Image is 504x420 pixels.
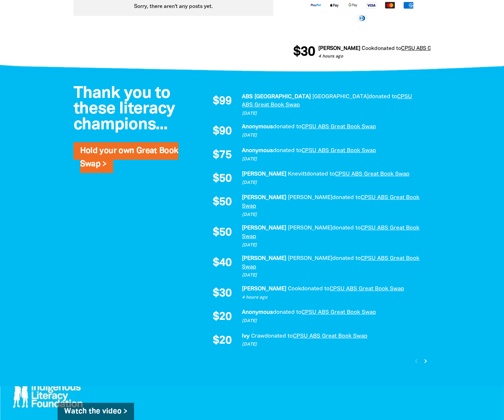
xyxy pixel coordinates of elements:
p: [DATE] [242,156,424,163]
span: donated to [273,310,301,315]
span: donated to [264,334,293,339]
em: [PERSON_NAME] [288,195,332,200]
span: Thank you to these literacy champions... [73,86,175,133]
img: Mastercard logo [381,1,399,9]
span: $20 [213,335,232,347]
img: Google Pay logo [344,1,362,9]
p: 4 hours ago [242,294,424,301]
span: $50 [213,197,232,208]
a: CPSU ABS Great Book Swap [242,226,419,239]
em: [PERSON_NAME] [288,256,332,261]
span: $50 [213,173,232,185]
p: [DATE] [242,272,424,279]
a: CPSU ABS Great Book Swap [335,172,409,177]
a: CPSU ABS Great Book Swap [330,286,404,291]
p: [DATE] [242,242,424,249]
em: [PERSON_NAME] [242,195,286,200]
img: Apple Pay logo [325,1,344,9]
em: Anonymous [242,148,273,153]
em: Craw [251,334,264,339]
span: donated to [332,195,361,200]
em: [PERSON_NAME] [242,172,286,177]
div: Donation stream [206,93,424,360]
em: [PERSON_NAME] [242,286,286,291]
a: CPSU ABS Great Book Swap [301,124,376,129]
span: $90 [213,126,232,137]
span: $20 [213,312,232,323]
em: [PERSON_NAME] [318,46,360,51]
em: [PERSON_NAME] [242,226,286,231]
a: Hold your own Great Book Swap > [80,147,178,168]
button: Next page [421,357,430,365]
p: [DATE] [242,180,424,186]
em: Cook [362,46,374,51]
em: Anonymous [242,310,273,315]
span: donated to [374,46,401,51]
em: [PERSON_NAME] [242,256,286,261]
div: Paginated content [206,93,424,360]
img: Diners Club logo [353,14,371,22]
em: [GEOGRAPHIC_DATA] [312,94,369,99]
p: [DATE] [242,110,424,117]
img: American Express logo [399,1,418,9]
a: CPSU ABS Great Book Swap [301,148,376,153]
span: donated to [306,172,335,177]
p: [DATE] [242,212,424,218]
span: donated to [369,94,397,99]
i: chevron_right [422,357,430,365]
span: $99 [213,96,232,107]
p: 4 hours ago [318,54,470,60]
a: CPSU ABS Great Book Swap [242,256,419,270]
em: [PERSON_NAME] [288,226,332,231]
span: donated to [273,124,301,129]
em: ABS [GEOGRAPHIC_DATA] [242,94,311,99]
div: Donation stream [293,42,431,63]
a: CPSU ABS Great Book Swap [242,195,419,209]
em: Cook [288,286,301,291]
span: $50 [213,227,232,238]
span: donated to [332,256,361,261]
span: donated to [301,286,330,291]
span: donated to [273,148,301,153]
span: $30 [293,46,315,59]
span: $30 [213,288,232,299]
em: Knevitt [288,172,306,177]
em: Anonymous [242,124,273,129]
img: Visa logo [362,1,381,9]
p: [DATE] [242,341,424,348]
a: CPSU ABS Great Book Swap [401,46,470,51]
a: CPSU ABS Great Book Swap [293,334,367,339]
img: Paypal logo [306,1,325,9]
span: donated to [332,226,361,231]
em: Ivy [242,334,250,339]
a: CPSU ABS Great Book Swap [301,310,376,315]
p: [DATE] [242,132,424,139]
span: $75 [213,150,232,161]
p: [DATE] [242,318,424,324]
span: $40 [213,258,232,269]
